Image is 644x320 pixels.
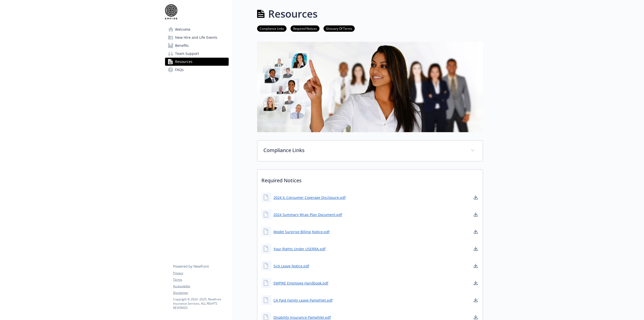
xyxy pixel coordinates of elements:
a: 2024 Summary Wrap Plan Document.pdf [273,212,342,217]
img: resources page banner [257,42,483,132]
a: Resources [165,58,229,66]
div: Compliance Links [257,140,483,161]
a: Disability Insurance Pamphlet.pdf [273,315,331,320]
a: download document [473,211,479,218]
a: download document [473,194,479,200]
span: New Hire and Life Events [175,33,217,42]
a: Sick Leave Notice.pdf [273,263,309,269]
a: Compliance Links [257,26,287,31]
a: download document [473,263,479,269]
p: Required Notices [257,170,483,188]
a: Required Notices [291,26,319,31]
h1: Resources [268,6,317,21]
a: CA Paid Family Leave Pamphlet.pdf [273,298,333,303]
a: Privacy [173,271,228,275]
a: EMPIRE Employee Handbook.pdf [273,280,328,286]
span: FAQs [175,66,184,74]
a: download document [473,246,479,252]
a: 2024 IL Consumer Coverage Disclosure.pdf [273,195,346,200]
a: download document [473,280,479,286]
a: download document [473,229,479,235]
a: Model Surprise Billing Notice.pdf [273,229,330,234]
a: New Hire and Life Events [165,33,229,42]
a: Glossary Of Terms [324,26,355,31]
a: Your Rights Under USERRA.pdf [273,246,326,252]
span: Welcome [175,25,190,33]
a: Benefits [165,42,229,50]
span: Team Support [175,50,199,58]
a: Terms [173,277,228,282]
a: Disclaimer [173,291,228,295]
p: Compliance Links [263,147,465,154]
a: Welcome [165,25,229,33]
a: download document [473,297,479,303]
a: Accessibility [173,284,228,289]
a: Team Support [165,50,229,58]
a: FAQs [165,66,229,74]
span: Resources [175,58,192,66]
span: Benefits [175,42,189,50]
p: Copyright © 2024 - 2025 , Newfront Insurance Services, ALL RIGHTS RESERVED [173,297,228,310]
